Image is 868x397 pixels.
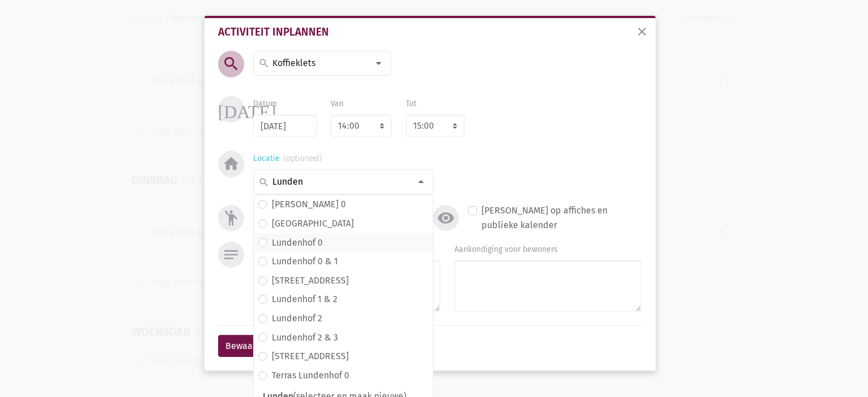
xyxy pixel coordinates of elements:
[406,98,416,110] label: Tot
[222,55,240,73] i: search
[272,197,346,212] label: [PERSON_NAME] 0
[272,254,338,269] label: Lundenhof 0 & 1
[222,246,240,264] i: notes
[454,243,558,256] label: Aankondiging voor bewoners
[222,209,240,227] i: emoji_people
[481,203,641,232] label: [PERSON_NAME] op affiches en publieke kalender
[272,330,338,345] label: Lundenhof 2 & 3
[253,98,277,110] label: Datum
[272,216,354,231] label: [GEOGRAPHIC_DATA]
[272,349,349,364] label: [STREET_ADDRESS]
[218,100,276,118] i: [DATE]
[253,152,322,165] label: Locatie
[272,368,349,383] label: Terras Lundenhof 0
[437,209,455,227] i: visibility
[331,98,344,110] label: Van
[218,335,263,357] button: Bewaar
[222,155,240,173] i: home
[272,311,322,326] label: Lundenhof 2
[272,292,337,307] label: Lundenhof 1 & 2
[218,27,642,37] div: Activiteit inplannen
[272,273,349,288] label: [STREET_ADDRESS]
[635,25,649,38] span: close
[271,56,368,71] input: Koffieklets
[272,235,323,250] label: Lundenhof 0
[631,20,653,45] button: sluiten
